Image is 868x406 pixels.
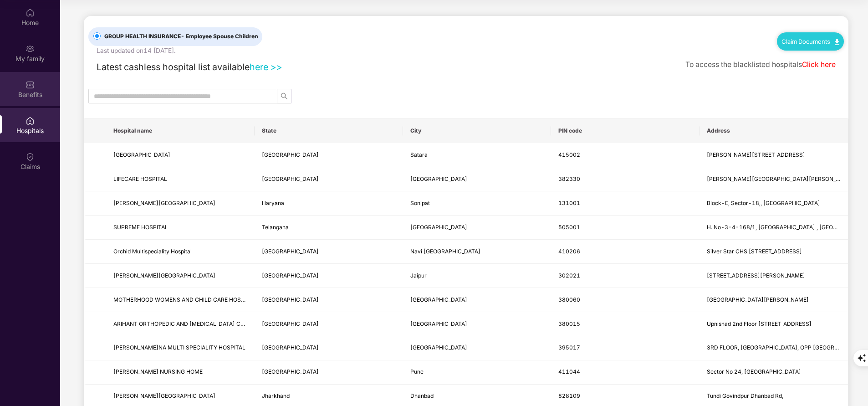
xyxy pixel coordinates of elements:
span: Orchid Multispeciality Hospital [113,248,192,255]
a: Claim Documents [781,38,839,45]
span: 302021 [558,272,580,279]
span: MOTHERHOOD WOMENS AND CHILD CARE HOSPITAL [113,296,256,303]
a: here >> [250,62,282,72]
span: Jaipur [410,272,427,279]
span: search [277,93,291,100]
span: 395017 [558,344,580,351]
span: 411044 [558,368,580,375]
td: Pune [403,360,551,385]
td: Gujarat [255,288,403,312]
span: 410206 [558,248,580,255]
span: [STREET_ADDRESS][PERSON_NAME] [707,272,805,279]
img: svg+xml;base64,PHN2ZyBpZD0iSG9tZSIgeG1sbnM9Imh0dHA6Ly93d3cudzMub3JnLzIwMDAvc3ZnIiB3aWR0aD0iMjAiIG... [26,8,35,17]
span: 382330 [558,175,580,182]
div: Last updated on 14 [DATE] . [97,46,176,56]
span: Pune [410,368,424,375]
th: City [403,118,551,143]
span: Navi [GEOGRAPHIC_DATA] [410,248,480,255]
span: - Employee Spouse Children [181,33,258,40]
td: 3RD FLOOR, BLUE ARC COMPLEX, OPP ALTHAN GARDEN VIP ROAD [700,336,848,360]
img: svg+xml;base64,PHN2ZyBpZD0iQ2xhaW0iIHhtbG5zPSJodHRwOi8vd3d3LnczLm9yZy8yMDAwL3N2ZyIgd2lkdGg9IjIwIi... [26,152,35,161]
span: 380060 [558,296,580,303]
span: [GEOGRAPHIC_DATA] [410,224,467,231]
span: [PERSON_NAME] NURSING HOME [113,368,203,375]
td: Surve No 21, Satara Koregaon Road [700,143,848,167]
span: 415002 [558,151,580,158]
span: [GEOGRAPHIC_DATA] [262,344,319,351]
span: [GEOGRAPHIC_DATA] [262,296,319,303]
span: [PERSON_NAME][STREET_ADDRESS] [707,151,805,158]
span: 131001 [558,200,580,206]
td: Navi Mumbai [403,240,551,264]
td: ARIHANT ORTHOPEDIC AND JOINT REPLACEMENT CENTRE [106,312,255,336]
span: [GEOGRAPHIC_DATA] [410,175,467,182]
td: 1st Floor, Sarjan Arcade, Beside Satyam Complex [700,288,848,312]
span: [GEOGRAPHIC_DATA] [410,344,467,351]
span: [GEOGRAPHIC_DATA][PERSON_NAME] [707,296,809,303]
img: svg+xml;base64,PHN2ZyBpZD0iQmVuZWZpdHMiIHhtbG5zPSJodHRwOi8vd3d3LnczLm9yZy8yMDAwL3N2ZyIgd2lkdGg9Ij... [26,80,35,89]
td: Block-E, Sector-18,, Omaxe City [700,191,848,216]
td: Rajasthan [255,264,403,288]
a: Click here [802,60,836,69]
td: MOTHERHOOD WOMENS AND CHILD CARE HOSPITAL [106,288,255,312]
td: Maharashtra [255,360,403,385]
th: PIN code [551,118,700,143]
span: [GEOGRAPHIC_DATA] [262,248,319,255]
span: [GEOGRAPHIC_DATA] [410,320,467,327]
th: Address [700,118,848,143]
td: ASHIRWAD AVENUE 1 ST FLOOR, HARIDARSHAN CROSS ROAD New Naroda [700,167,848,191]
td: Jaipur [403,264,551,288]
span: GROUP HEALTH INSURANCE [101,32,262,41]
td: Satara [403,143,551,167]
td: Ahmedabad [403,167,551,191]
td: 93 B, Ajmer Rd Heera Nagar [700,264,848,288]
th: State [255,118,403,143]
img: svg+xml;base64,PHN2ZyB3aWR0aD0iMjAiIGhlaWdodD0iMjAiIHZpZXdCb3g9IjAgMCAyMCAyMCIgZmlsbD0ibm9uZSIgeG... [26,44,35,53]
img: svg+xml;base64,PHN2ZyBpZD0iSG9zcGl0YWxzIiB4bWxucz0iaHR0cDovL3d3dy53My5vcmcvMjAwMC9zdmciIHdpZHRoPS... [26,116,35,125]
span: [GEOGRAPHIC_DATA] [410,296,467,303]
span: Latest cashless hospital list available [97,62,250,72]
td: Gujarat [255,336,403,360]
span: [GEOGRAPHIC_DATA] [262,175,319,182]
td: BHAGWAN DAS HOSPITAL [106,191,255,216]
span: [GEOGRAPHIC_DATA] [262,272,319,279]
button: search [277,89,291,103]
td: Surat [403,336,551,360]
td: Upnishad 2nd Floor 202/203 Manekbag Society, Manek Baug Road [700,312,848,336]
span: Address [707,127,841,134]
td: Maharashtra [255,240,403,264]
span: Tundi Govindpur Dhanbad Rd, [707,392,783,399]
span: Silver Star CHS [STREET_ADDRESS] [707,248,802,255]
span: To access the blacklisted hospitals [685,60,802,69]
td: H. No-3-4-168/1, Sai Nagar , Near Raja Theatre [700,216,848,240]
span: 380015 [558,320,580,327]
span: [GEOGRAPHIC_DATA] [262,151,319,158]
span: [GEOGRAPHIC_DATA] [262,368,319,375]
span: Jharkhand [262,392,290,399]
td: Sector No 24, Nigdi [700,360,848,385]
span: Hospital name [113,127,247,134]
td: GANDHI NURSING HOME [106,360,255,385]
td: Ahmedabad [403,288,551,312]
span: [PERSON_NAME][GEOGRAPHIC_DATA] [113,392,215,399]
span: [GEOGRAPHIC_DATA] [113,151,170,158]
th: Hospital name [106,118,255,143]
span: [PERSON_NAME]NA MULTI SPECIALITY HOSPITAL [113,344,245,351]
span: Haryana [262,200,284,206]
span: 828109 [558,392,580,399]
span: Telangana [262,224,289,231]
td: Sonipat [403,191,551,216]
td: Gujarat [255,312,403,336]
img: svg+xml;base64,PHN2ZyB4bWxucz0iaHR0cDovL3d3dy53My5vcmcvMjAwMC9zdmciIHdpZHRoPSIxMC40IiBoZWlnaHQ9Ij... [835,39,839,45]
span: ARIHANT ORTHOPEDIC AND [MEDICAL_DATA] CENTRE [113,320,258,327]
td: PRARTHNA MULTI SPECIALITY HOSPITAL [106,336,255,360]
td: Gujarat [255,167,403,191]
span: Dhanbad [410,392,434,399]
span: [PERSON_NAME][GEOGRAPHIC_DATA] [113,200,215,206]
span: Upnishad 2nd Floor [STREET_ADDRESS] [707,320,812,327]
td: SUPREME HOSPITAL [106,216,255,240]
td: Orchid Multispeciality Hospital [106,240,255,264]
td: Telangana [255,216,403,240]
span: SUPREME HOSPITAL [113,224,168,231]
td: ASOPA HOSPITAL [106,264,255,288]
